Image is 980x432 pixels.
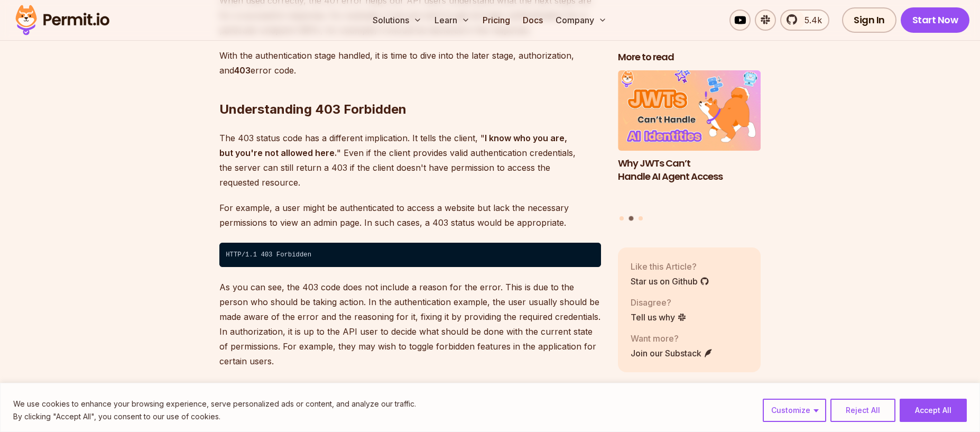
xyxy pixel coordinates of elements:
span: 5.4k [798,14,822,26]
a: 5.4k [780,10,829,31]
button: Customize [763,399,826,422]
button: Go to slide 2 [629,216,634,220]
div: Posts [618,70,761,222]
button: Reject All [830,399,895,422]
p: By clicking "Accept All", you consent to our use of cookies. [13,410,416,423]
img: Why JWTs Can’t Handle AI Agent Access [618,70,761,151]
p: The 403 status code has a different implication. It tells the client, " " Even if the client prov... [219,131,601,190]
h3: Why JWTs Can’t Handle AI Agent Access [618,157,761,183]
li: 2 of 3 [618,70,761,209]
button: Company [551,10,611,31]
button: Accept All [900,399,967,422]
button: Solutions [368,10,426,31]
h2: Understanding 403 Forbidden [219,59,601,118]
a: Join our Substack [631,346,713,359]
a: Docs [519,10,547,31]
img: Permit logo [11,2,114,38]
a: Start Now [901,7,970,33]
h2: More to read [618,51,761,64]
strong: 403 [234,65,251,76]
button: Learn [430,10,474,31]
button: Go to slide 3 [639,216,643,220]
p: As you can see, the 403 code does not include a reason for the error. This is due to the person w... [219,280,601,369]
p: We use cookies to enhance your browsing experience, serve personalized ads or content, and analyz... [13,398,416,410]
a: Star us on Github [631,274,709,287]
code: HTTP/1.1 403 Forbidden [219,243,601,267]
p: Want more? [631,332,713,344]
a: Pricing [478,10,514,31]
a: Sign In [842,7,896,33]
p: With the authentication stage handled, it is time to dive into the later stage, authorization, an... [219,48,601,78]
button: Go to slide 1 [620,216,624,220]
p: Disagree? [631,296,687,308]
a: Why JWTs Can’t Handle AI Agent AccessWhy JWTs Can’t Handle AI Agent Access [618,70,761,209]
p: Like this Article? [631,260,709,272]
a: Tell us why [631,310,687,323]
p: For example, a user might be authenticated to access a website but lack the necessary permissions... [219,200,601,230]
